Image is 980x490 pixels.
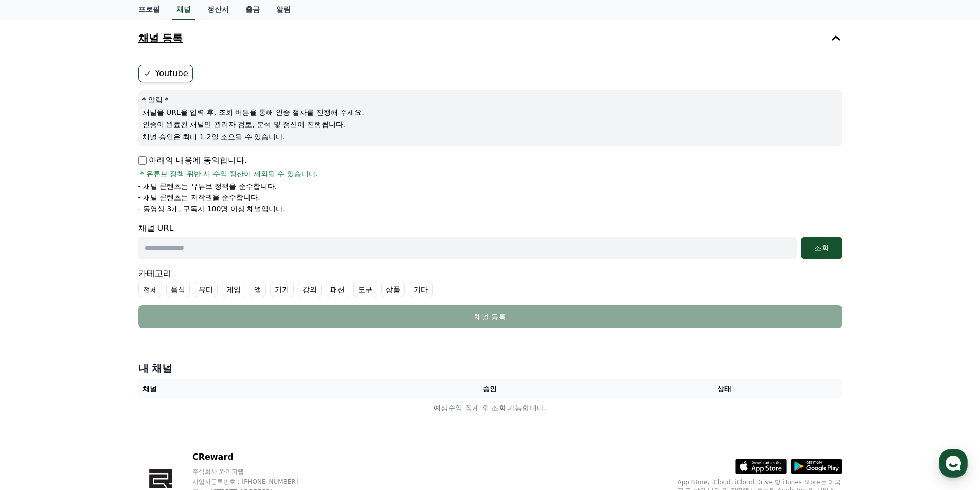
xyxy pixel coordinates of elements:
[159,312,822,322] div: 채널 등록
[134,24,846,52] button: 채널 등록
[381,282,405,297] label: 상품
[138,282,162,297] label: 전체
[409,282,433,297] label: 기타
[138,204,286,214] p: - 동영상 3개, 구독자 100명 이상 채널입니다.
[270,282,294,297] label: 기기
[140,169,318,179] span: * 유튜브 정책 위반 시 수익 정산이 제외될 수 있습니다.
[192,451,318,463] p: CReward
[142,107,838,117] p: 채널을 URL을 입력 후, 조회 버튼을 통해 인증 절차를 진행해 주세요.
[801,237,842,259] button: 조회
[138,398,842,418] td: 예상수익 집계 후 조회 가능합니다.
[326,282,349,297] label: 패션
[138,222,842,259] div: 채널 URL
[607,379,842,398] th: 상태
[192,467,318,476] p: 주식회사 와이피랩
[138,65,193,82] label: Youtube
[142,132,838,142] p: 채널 승인은 최대 1-2일 소요될 수 있습니다.
[142,119,838,130] p: 인증이 완료된 채널만 관리자 검토, 분석 및 정산이 진행됩니다.
[166,282,190,297] label: 음식
[138,154,247,167] p: 아래의 내용에 동의합니다.
[298,282,322,297] label: 강의
[3,326,68,352] a: 홈
[192,478,318,486] p: 사업자등록번호 : [PHONE_NUMBER]
[68,326,133,352] a: 대화
[250,282,266,297] label: 앱
[94,342,106,350] span: 대화
[138,267,842,297] div: 카테고리
[194,282,218,297] label: 뷰티
[138,361,842,375] h4: 내 채널
[222,282,245,297] label: 게임
[138,181,277,191] p: - 채널 콘텐츠는 유튜브 정책을 준수합니다.
[138,32,183,44] h4: 채널 등록
[805,243,838,253] div: 조회
[159,341,171,350] span: 설정
[133,326,198,352] a: 설정
[138,192,260,203] p: - 채널 콘텐츠는 저작권을 준수합니다.
[138,379,373,398] th: 채널
[32,341,39,350] span: 홈
[138,305,842,328] button: 채널 등록
[353,282,377,297] label: 도구
[372,379,607,398] th: 승인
